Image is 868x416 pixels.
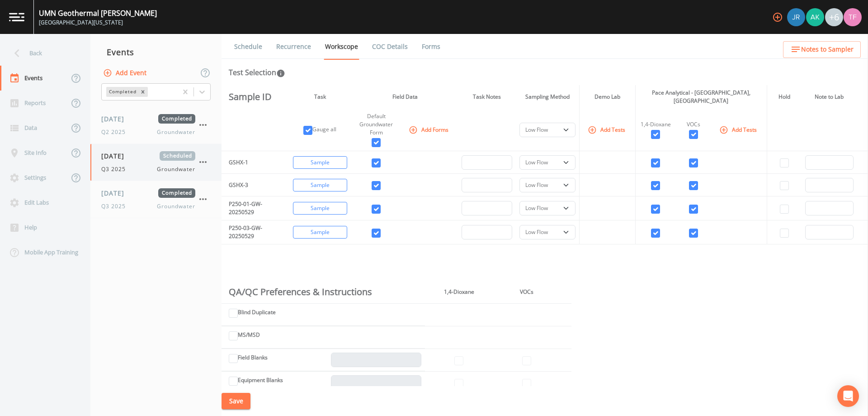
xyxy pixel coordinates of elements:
[425,281,493,303] th: 1,4-Dioxane
[276,69,285,78] svg: In this section you'll be able to select the analytical test to run, based on the media type, and...
[767,85,802,109] th: Hold
[371,34,409,59] a: COC Details
[90,181,222,218] a: [DATE]CompletedQ3 2025Groundwater
[293,179,347,191] button: Sample
[101,151,131,161] span: [DATE]
[9,13,24,21] img: logo
[158,188,195,198] span: Completed
[787,8,805,26] img: b875b78bfaff66d29449720b614a75df
[458,85,515,109] th: Task Notes
[101,165,131,173] span: Q3 2025
[493,281,561,303] th: VOCs
[717,122,760,137] button: Add Tests
[90,144,222,181] a: [DATE]ScheduledQ3 2025Groundwater
[806,8,824,26] img: c52958f65f7e3033e40d8be1040c5eaa
[275,34,312,59] a: Recurrence
[787,8,806,26] div: Jane Rogers
[157,165,195,173] span: Groundwater
[293,202,347,215] button: Sample
[635,85,767,109] th: Pace Analytical - [GEOGRAPHIC_DATA], [GEOGRAPHIC_DATA]
[579,85,635,109] th: Demo Lab
[293,156,347,169] button: Sample
[101,188,131,198] span: [DATE]
[222,220,280,244] td: P250-03-GW-20250529
[101,128,131,136] span: Q2 2025
[222,196,280,220] td: P250-01-GW-20250529
[586,122,629,137] button: Add Tests
[90,41,222,63] div: Events
[837,385,859,407] div: Open Intercom Messenger
[293,226,347,239] button: Sample
[679,120,708,129] div: VOCs
[158,114,195,124] span: Completed
[420,34,442,59] a: Forms
[238,308,276,316] label: Blind Duplicate
[90,107,222,144] a: [DATE]CompletedQ2 2025Groundwater
[157,202,195,210] span: Groundwater
[238,331,260,339] label: MS/MSD
[801,44,854,55] span: Notes to Sampler
[238,354,268,362] label: Field Blanks
[101,114,131,124] span: [DATE]
[783,41,861,58] button: Notes to Sampler
[802,85,857,109] th: Note to Lab
[825,8,843,26] div: +6
[407,122,452,137] button: Add Forms
[222,174,280,196] td: GSHX-3
[806,8,825,26] div: Aaron Kuck
[639,120,672,129] div: 1,4-Dioxane
[312,125,336,134] label: Gauge all
[39,8,157,19] div: UMN Geothermal [PERSON_NAME]
[222,85,280,109] th: Sample ID
[222,281,425,303] th: QA/QC Preferences & Instructions
[101,65,150,81] button: Add Event
[238,376,283,384] label: Equipment Blanks
[39,19,157,27] div: [GEOGRAPHIC_DATA][US_STATE]
[229,67,285,78] div: Test Selection
[355,112,397,137] div: Default Groundwater Form
[233,34,264,59] a: Schedule
[138,87,148,96] div: Remove Completed
[516,85,580,109] th: Sampling Method
[324,34,359,60] a: Workscope
[160,151,195,161] span: Scheduled
[106,87,138,96] div: Completed
[101,202,131,210] span: Q3 2025
[844,8,862,26] img: 3f97e0fb2cd2af981297b334d1e56d37
[352,85,458,109] th: Field Data
[222,393,250,410] button: Save
[222,151,280,174] td: GSHX-1
[288,85,352,109] th: Task
[157,128,195,136] span: Groundwater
